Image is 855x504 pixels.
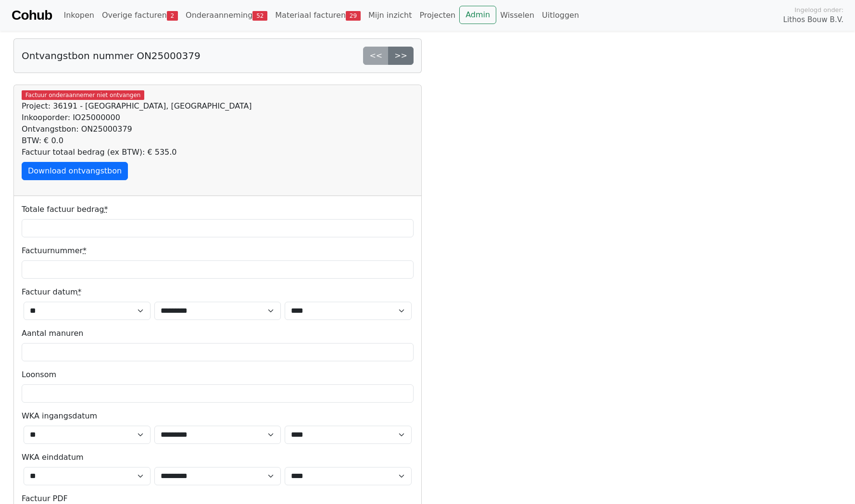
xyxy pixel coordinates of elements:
span: 2 [167,11,178,21]
label: Factuurnummer [22,245,87,257]
div: Project: 36191 - [GEOGRAPHIC_DATA], [GEOGRAPHIC_DATA] [22,100,414,112]
a: Overige facturen2 [98,6,182,25]
a: Download ontvangstbon [22,162,128,180]
a: Materiaal facturen29 [271,6,365,25]
a: Wisselen [496,6,538,25]
a: Mijn inzicht [365,6,416,25]
div: Factuur totaal bedrag (ex BTW): € 535.0 [22,147,414,158]
span: 29 [346,11,361,21]
span: 52 [252,11,267,21]
span: Ingelogd onder: [794,5,843,14]
label: WKA ingangsdatum [22,410,97,422]
abbr: required [104,205,108,214]
span: Factuur onderaannemer niet ontvangen [22,90,144,100]
div: BTW: € 0.0 [22,135,414,147]
div: Ontvangstbon: ON25000379 [22,123,414,135]
a: >> [388,47,414,65]
a: Projecten [415,6,459,25]
a: Cohub [12,4,52,27]
label: Loonsom [22,369,56,381]
a: Uitloggen [538,6,583,25]
label: Totale factuur bedrag [22,204,108,215]
div: Inkooporder: IO25000000 [22,112,414,123]
a: Admin [459,6,496,24]
label: Factuur datum [22,286,82,298]
a: Inkopen [60,6,98,25]
abbr: required [78,287,82,296]
span: Lithos Bouw B.V. [783,14,843,25]
h5: Ontvangstbon nummer ON25000379 [22,50,201,61]
label: WKA einddatum [22,452,84,463]
label: Aantal manuren [22,328,83,339]
abbr: required [83,246,87,255]
a: Onderaanneming52 [182,6,271,25]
